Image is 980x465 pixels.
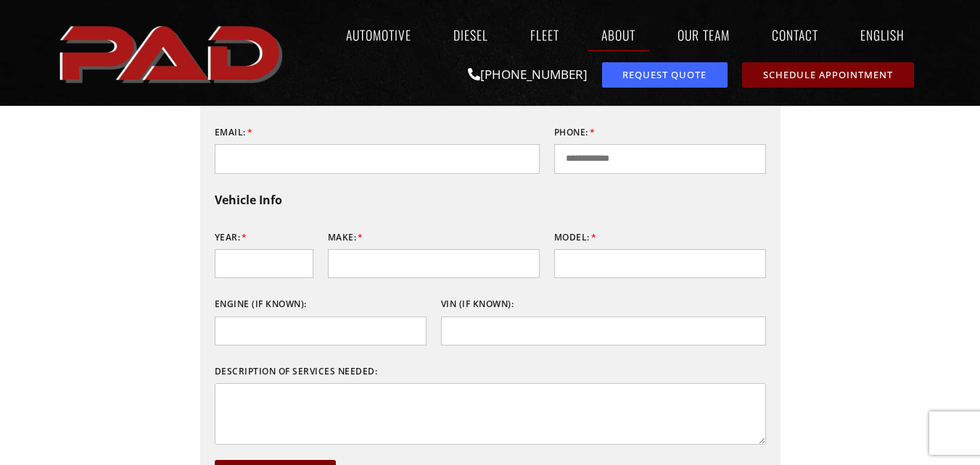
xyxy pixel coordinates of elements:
[440,18,502,51] a: Diesel
[55,14,290,92] a: pro automotive and diesel home page
[215,121,253,144] label: Email:
[215,293,307,316] label: Engine (if known):
[441,293,514,316] label: VIN (if known):
[554,121,596,144] label: Phone:
[55,14,290,92] img: The image shows the word "PAD" in bold, red, uppercase letters with a slight shadow effect.
[215,192,282,208] b: Vehicle Info
[290,18,926,51] nav: Menu
[215,360,378,383] label: Description of services needed:
[763,70,893,80] span: Schedule Appointment
[758,18,832,51] a: Contact
[622,70,707,80] span: Request Quote
[602,62,728,88] a: request a service or repair quote
[847,18,926,51] a: English
[468,66,588,83] a: [PHONE_NUMBER]
[742,62,914,88] a: schedule repair or service appointment
[664,18,744,51] a: Our Team
[215,226,247,249] label: Year:
[328,226,363,249] label: Make:
[554,226,597,249] label: Model:
[516,18,573,51] a: Fleet
[588,18,649,51] a: About
[332,18,425,51] a: Automotive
